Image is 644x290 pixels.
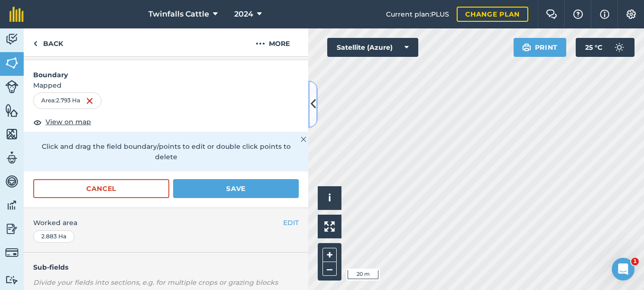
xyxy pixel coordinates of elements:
[9,7,24,22] img: fieldmargin Logo
[5,151,18,165] img: svg+xml;base64,PD94bWwgdmVyc2lvbj0iMS4wIiBlbmNvZGluZz0idXRmLTgiPz4KPCEtLSBHZW5lcmF0b3I6IEFkb2JlIE...
[546,9,557,19] img: Two speech bubbles overlapping with the left bubble in the forefront
[256,38,265,49] img: svg+xml;base64,PHN2ZyB4bWxucz0iaHR0cDovL3d3dy53My5vcmcvMjAwMC9zdmciIHdpZHRoPSIyMCIgaGVpZ2h0PSIyNC...
[457,7,528,22] a: Change plan
[173,179,299,198] button: Save
[612,258,635,281] iframe: Intercom live chat
[600,9,609,20] img: svg+xml;base64,PHN2ZyB4bWxucz0iaHR0cDovL3d3dy53My5vcmcvMjAwMC9zdmciIHdpZHRoPSIxNyIgaGVpZ2h0PSIxNy...
[148,9,209,20] span: Twinfalls Cattle
[626,9,637,19] img: A cog icon
[283,217,299,228] button: EDIT
[572,9,584,19] img: A question mark icon
[46,117,91,127] span: View on map
[386,9,449,19] span: Current plan : PLUS
[33,92,101,109] div: Area : 2.793 Ha
[5,32,18,46] img: svg+xml;base64,PD94bWwgdmVyc2lvbj0iMS4wIiBlbmNvZGluZz0idXRmLTgiPz4KPCEtLSBHZW5lcmF0b3I6IEFkb2JlIE...
[322,262,337,276] button: –
[322,248,337,262] button: +
[5,127,18,141] img: svg+xml;base64,PHN2ZyB4bWxucz0iaHR0cDovL3d3dy53My5vcmcvMjAwMC9zdmciIHdpZHRoPSI1NiIgaGVpZ2h0PSI2MC...
[33,38,37,49] img: svg+xml;base64,PHN2ZyB4bWxucz0iaHR0cDovL3d3dy53My5vcmcvMjAwMC9zdmciIHdpZHRoPSI5IiBoZWlnaHQ9IjI0Ii...
[5,222,18,236] img: svg+xml;base64,PD94bWwgdmVyc2lvbj0iMS4wIiBlbmNvZGluZz0idXRmLTgiPz4KPCEtLSBHZW5lcmF0b3I6IEFkb2JlIE...
[33,179,169,198] button: Cancel
[585,38,602,57] span: 25 ° C
[522,42,531,53] img: svg+xml;base64,PHN2ZyB4bWxucz0iaHR0cDovL3d3dy53My5vcmcvMjAwMC9zdmciIHdpZHRoPSIxOSIgaGVpZ2h0PSIyNC...
[576,38,635,57] button: 25 °C
[33,141,299,163] p: Click and drag the field boundary/points to edit or double click points to delete
[234,9,253,20] span: 2024
[5,103,18,118] img: svg+xml;base64,PHN2ZyB4bWxucz0iaHR0cDovL3d3dy53My5vcmcvMjAwMC9zdmciIHdpZHRoPSI1NiIgaGVpZ2h0PSI2MC...
[33,217,299,228] span: Worked area
[324,221,335,232] img: Four arrows, one pointing top left, one top right, one bottom right and the last bottom left
[24,28,73,56] a: Back
[5,275,18,284] img: svg+xml;base64,PD94bWwgdmVyc2lvbj0iMS4wIiBlbmNvZGluZz0idXRmLTgiPz4KPCEtLSBHZW5lcmF0b3I6IEFkb2JlIE...
[33,278,278,287] em: Divide your fields into sections, e.g. for multiple crops or grazing blocks
[5,246,18,259] img: svg+xml;base64,PD94bWwgdmVyc2lvbj0iMS4wIiBlbmNvZGluZz0idXRmLTgiPz4KPCEtLSBHZW5lcmF0b3I6IEFkb2JlIE...
[24,80,308,91] span: Mapped
[610,38,629,57] img: svg+xml;base64,PD94bWwgdmVyc2lvbj0iMS4wIiBlbmNvZGluZz0idXRmLTgiPz4KPCEtLSBHZW5lcmF0b3I6IEFkb2JlIE...
[24,262,308,272] h4: Sub-fields
[5,198,18,212] img: svg+xml;base64,PD94bWwgdmVyc2lvbj0iMS4wIiBlbmNvZGluZz0idXRmLTgiPz4KPCEtLSBHZW5lcmF0b3I6IEFkb2JlIE...
[514,38,567,57] button: Print
[33,117,42,128] img: svg+xml;base64,PHN2ZyB4bWxucz0iaHR0cDovL3d3dy53My5vcmcvMjAwMC9zdmciIHdpZHRoPSIxOCIgaGVpZ2h0PSIyNC...
[5,174,18,189] img: svg+xml;base64,PD94bWwgdmVyc2lvbj0iMS4wIiBlbmNvZGluZz0idXRmLTgiPz4KPCEtLSBHZW5lcmF0b3I6IEFkb2JlIE...
[24,60,308,80] h4: Boundary
[318,186,341,210] button: i
[86,95,93,107] img: svg+xml;base64,PHN2ZyB4bWxucz0iaHR0cDovL3d3dy53My5vcmcvMjAwMC9zdmciIHdpZHRoPSIxNiIgaGVpZ2h0PSIyNC...
[327,38,418,57] button: Satellite (Azure)
[631,258,639,265] span: 1
[33,230,74,243] div: 2.883 Ha
[5,56,18,70] img: svg+xml;base64,PHN2ZyB4bWxucz0iaHR0cDovL3d3dy53My5vcmcvMjAwMC9zdmciIHdpZHRoPSI1NiIgaGVpZ2h0PSI2MC...
[5,80,18,93] img: svg+xml;base64,PD94bWwgdmVyc2lvbj0iMS4wIiBlbmNvZGluZz0idXRmLTgiPz4KPCEtLSBHZW5lcmF0b3I6IEFkb2JlIE...
[237,28,308,56] button: More
[301,134,306,145] img: svg+xml;base64,PHN2ZyB4bWxucz0iaHR0cDovL3d3dy53My5vcmcvMjAwMC9zdmciIHdpZHRoPSIyMiIgaGVpZ2h0PSIzMC...
[33,117,91,128] button: View on map
[328,192,331,204] span: i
